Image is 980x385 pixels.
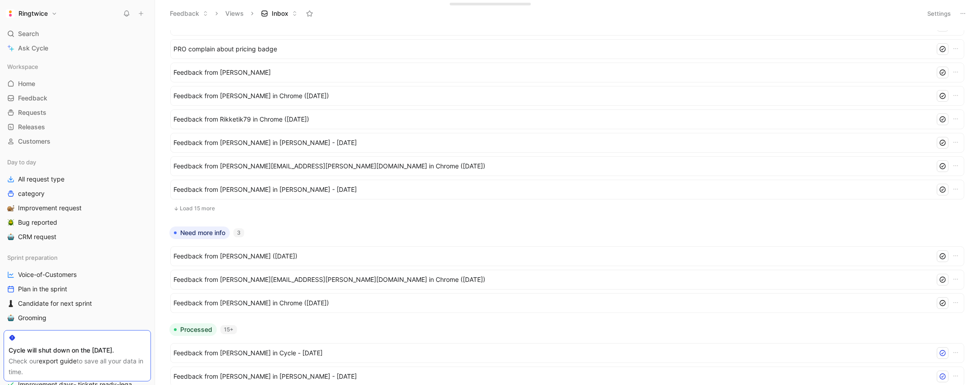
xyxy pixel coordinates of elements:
span: Feedback from Rikketik79 in Chrome ([DATE]) [173,114,931,125]
a: Feedback from [PERSON_NAME] in Chrome ([DATE]) [170,293,964,313]
div: Workspace [4,60,151,73]
span: Feedback from [PERSON_NAME] in [PERSON_NAME] - [DATE] [173,371,931,382]
a: Feedback from [PERSON_NAME] in [PERSON_NAME] - [DATE] [170,180,964,199]
a: Feedback from [PERSON_NAME] in [PERSON_NAME] - [DATE] [170,133,964,153]
span: Home [18,79,35,88]
button: Need more info [169,226,230,239]
button: RingtwiceRingtwice [4,7,59,20]
span: Sprint preparation [7,253,58,262]
div: Sprint preparationVoice-of-CustomersPlan in the sprint♟️Candidate for next sprint🤖Grooming [4,251,151,325]
span: Day to day [7,158,36,167]
div: 15+ [220,325,237,334]
button: Load 15 more [170,203,964,214]
div: Cycle will shut down on the [DATE]. [9,345,146,356]
span: Customers [18,137,50,146]
span: Feedback from [PERSON_NAME] in Chrome ([DATE]) [173,91,931,101]
span: Releases [18,122,45,131]
a: Voice-of-Customers [4,268,151,281]
span: CRM request [18,232,56,241]
span: Candidate for next sprint [18,299,92,308]
a: All request type [4,172,151,186]
a: 🤖Grooming [4,311,151,325]
span: Inbox [272,9,288,18]
span: Feedback from [PERSON_NAME][EMAIL_ADDRESS][PERSON_NAME][DOMAIN_NAME] in Chrome ([DATE]) [173,161,931,172]
button: Feedback [166,7,212,20]
div: Check our to save all your data in time. [9,356,146,377]
span: Feedback [18,94,47,103]
a: Feedback from [PERSON_NAME] in Cycle - [DATE] [170,343,964,363]
button: Settings [923,7,955,20]
div: 3 [233,228,244,237]
span: Feedback from [PERSON_NAME] [173,67,931,78]
a: Plan in the sprint [4,282,151,296]
h1: Ringtwice [18,9,48,18]
div: Need more info3 [166,226,969,316]
a: Feedback from [PERSON_NAME] [170,63,964,82]
span: Ask Cycle [18,43,48,54]
a: ♟️Candidate for next sprint [4,297,151,310]
a: Home [4,77,151,91]
span: Feedback from [PERSON_NAME] ([DATE]) [173,251,931,262]
img: 🪲 [7,219,14,226]
span: PRO complain about pricing badge [173,44,931,54]
a: Feedback from [PERSON_NAME][EMAIL_ADDRESS][PERSON_NAME][DOMAIN_NAME] in Chrome ([DATE]) [170,270,964,290]
a: Customers [4,135,151,148]
a: export guide [39,357,77,365]
a: 🤖CRM request [4,230,151,244]
button: 🐌 [5,203,16,213]
a: Feedback [4,91,151,105]
a: Requests [4,106,151,119]
img: Ringtwice [6,9,15,18]
span: Feedback from [PERSON_NAME] in Cycle - [DATE] [173,348,931,358]
span: All request type [18,175,64,184]
a: 🐌Improvement request [4,201,151,215]
div: Day to day [4,155,151,169]
div: Sprint preparation [4,251,151,264]
span: Processed [180,325,212,334]
a: PRO complain about pricing badge [170,39,964,59]
button: Inbox [257,7,301,20]
button: 🤖 [5,231,16,242]
button: 🤖 [5,313,16,323]
button: Processed [169,323,217,336]
span: Voice-of-Customers [18,270,77,279]
span: Improvement request [18,204,82,213]
button: ♟️ [5,298,16,309]
span: Feedback from [PERSON_NAME] in [PERSON_NAME] - [DATE] [173,137,928,148]
img: 🤖 [7,314,14,322]
a: Feedback from Rikketik79 in Chrome ([DATE]) [170,109,964,129]
span: category [18,189,45,198]
span: Plan in the sprint [18,285,67,294]
span: Grooming [18,313,46,322]
div: Day to dayAll request typecategory🐌Improvement request🪲Bug reported🤖CRM request [4,155,151,244]
button: Views [221,7,248,20]
img: 🐌 [7,204,14,212]
img: ♟️ [7,300,14,307]
a: Releases [4,120,151,134]
a: Feedback from [PERSON_NAME] ([DATE]) [170,246,964,266]
span: Feedback from [PERSON_NAME][EMAIL_ADDRESS][PERSON_NAME][DOMAIN_NAME] in Chrome ([DATE]) [173,274,931,285]
button: 🪲 [5,217,16,228]
a: category [4,187,151,200]
a: Feedback from [PERSON_NAME] in Chrome ([DATE]) [170,86,964,106]
span: Search [18,28,39,39]
div: Search [4,27,151,41]
span: Bug reported [18,218,57,227]
img: 🤖 [7,233,14,240]
a: 🪲Bug reported [4,216,151,229]
span: Need more info [180,228,225,237]
span: Requests [18,108,46,117]
span: Feedback from [PERSON_NAME] in Chrome ([DATE]) [173,298,931,308]
span: Feedback from [PERSON_NAME] in [PERSON_NAME] - [DATE] [173,184,928,195]
a: Feedback from [PERSON_NAME][EMAIL_ADDRESS][PERSON_NAME][DOMAIN_NAME] in Chrome ([DATE]) [170,156,964,176]
span: Workspace [7,62,38,71]
a: Ask Cycle [4,41,151,55]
